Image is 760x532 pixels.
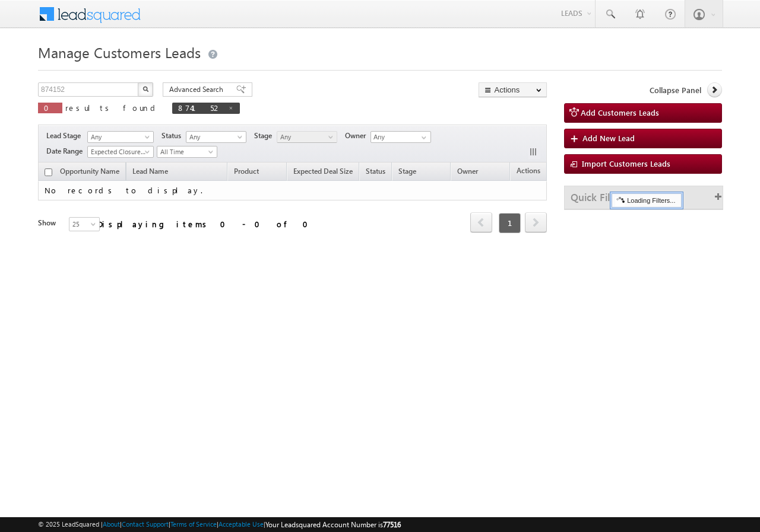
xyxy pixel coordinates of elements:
[65,103,160,113] span: results found
[87,131,154,143] a: Any
[170,520,217,528] a: Terms of Service
[392,165,422,180] a: Stage
[370,131,431,143] input: Type to Search
[103,520,120,528] a: About
[60,167,119,176] span: Opportunity Name
[157,146,217,158] a: All Time
[46,146,87,157] span: Date Range
[186,131,246,143] a: Any
[97,217,315,231] div: Displaying items 0 - 0 of 0
[142,86,148,92] img: Search
[38,519,401,530] span: © 2025 LeadSquared | | | | |
[122,520,169,528] a: Contact Support
[398,167,416,176] span: Stage
[45,168,52,176] input: Check all records
[38,181,547,200] td: No records to display.
[88,132,150,142] span: Any
[582,133,635,143] span: Add New Lead
[178,103,222,113] span: 874152
[582,158,670,168] span: Import Customers Leads
[169,84,227,95] span: Advanced Search
[581,107,659,117] span: Add Customers Leads
[161,130,186,141] span: Status
[265,520,401,529] span: Your Leadsquared Account Number is
[87,146,154,158] a: Expected Closure Date
[287,165,359,180] a: Expected Deal Size
[277,131,337,143] a: Any
[415,132,430,144] a: Show All Items
[525,212,547,232] span: next
[457,167,478,176] span: Owner
[293,167,353,176] span: Expected Deal Size
[511,164,546,180] span: Actions
[277,132,334,142] span: Any
[525,214,547,232] a: next
[38,43,201,62] span: Manage Customers Leads
[157,146,214,157] span: All Time
[46,130,85,141] span: Lead Stage
[88,146,150,157] span: Expected Closure Date
[612,193,682,208] div: Loading Filters...
[345,130,370,141] span: Owner
[234,167,259,176] span: Product
[479,82,547,97] button: Actions
[470,212,492,232] span: prev
[499,213,521,233] span: 1
[383,520,401,529] span: 77516
[44,103,56,113] span: 0
[650,85,701,95] span: Collapse Panel
[38,218,59,228] div: Show
[470,214,492,232] a: prev
[360,165,391,180] a: Status
[186,132,243,142] span: Any
[54,165,125,180] a: Opportunity Name
[69,217,100,231] a: 25
[126,165,174,180] span: Lead Name
[69,219,101,230] span: 25
[254,130,277,141] span: Stage
[218,520,264,528] a: Acceptable Use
